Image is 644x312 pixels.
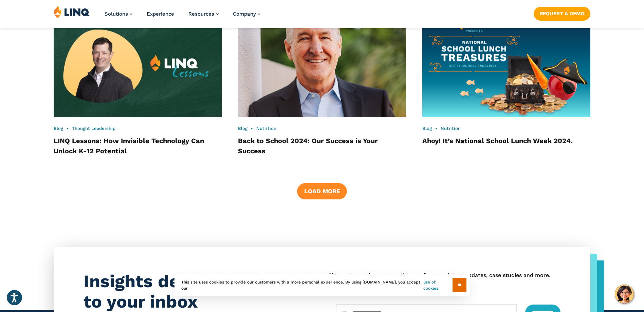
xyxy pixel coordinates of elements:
a: Back to School 2024: Our Success is Your Success [238,137,378,155]
span: Company [233,11,256,17]
a: Request a Demo [534,7,590,20]
div: This site uses cookies to provide our customers with a more personal experience. By using [DOMAIN... [174,274,470,296]
button: Hello, have a question? Let’s chat. [615,285,634,304]
a: Resources [188,11,219,17]
div: • [54,125,222,132]
img: LINQ | K‑12 Software [54,5,90,18]
img: Mike Borges | LINQ [238,16,406,117]
a: Blog [54,126,63,131]
nav: Primary Navigation [105,5,260,28]
img: LINQ Lessons with Bryan Blog Thumbnail [54,16,222,117]
a: use of cookies. [423,279,452,291]
a: Solutions [105,11,132,17]
a: Nutrition [256,126,276,131]
a: Blog [238,126,247,131]
p: Sign up to receive our monthly email on our latest updates, case studies and more. [328,271,560,279]
a: Thought Leadership [72,126,115,131]
a: Blog [422,126,432,131]
h4: Insights delivered to your inbox [84,271,316,312]
div: • [238,125,406,132]
a: Nutrition [441,126,461,131]
span: Solutions [105,11,128,17]
a: Ahoy! It’s National School Lunch Week 2024. [422,137,573,145]
a: LINQ Lessons: How Invisible Technology Can Unlock K-12 Potential [54,137,204,155]
div: • [422,125,590,132]
a: Experience [147,11,174,17]
button: Load More [297,183,347,199]
a: Company [233,11,260,17]
span: Resources [188,11,214,17]
nav: Button Navigation [534,5,590,20]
